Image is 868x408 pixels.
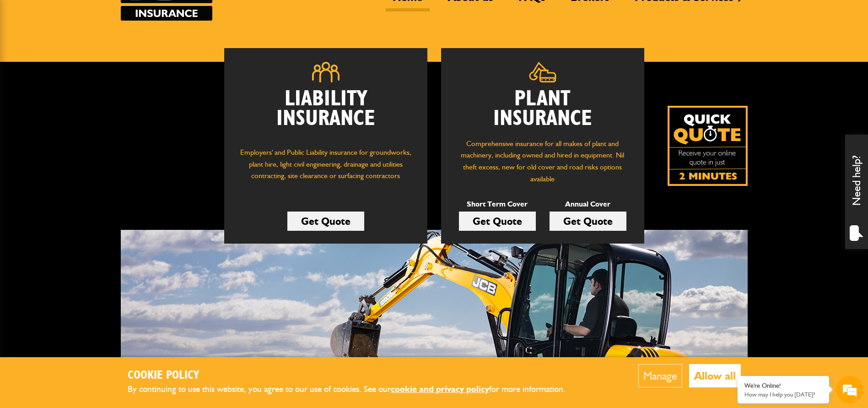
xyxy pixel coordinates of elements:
[689,364,741,387] button: Allow all
[287,212,364,231] a: Get Quote
[238,147,414,190] p: Employers' and Public Liability insurance for groundworks, plant hire, light civil engineering, d...
[550,198,626,210] p: Annual Cover
[128,369,581,383] h2: Cookie Policy
[668,106,748,186] a: Get your insurance quote isn just 2-minutes
[845,135,868,249] div: Need help?
[550,212,626,231] a: Get Quote
[744,391,822,398] p: How may I help you today?
[128,382,581,397] p: By continuing to use this website, you agree to our use of cookies. See our for more information.
[238,89,414,138] h2: Liability Insurance
[455,89,631,129] h2: Plant Insurance
[744,382,822,390] div: We're Online!
[455,138,631,185] p: Comprehensive insurance for all makes of plant and machinery, including owned and hired in equipm...
[391,384,489,394] a: cookie and privacy policy
[459,198,536,210] p: Short Term Cover
[459,212,536,231] a: Get Quote
[638,364,682,387] button: Manage
[668,106,748,186] img: Quick Quote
